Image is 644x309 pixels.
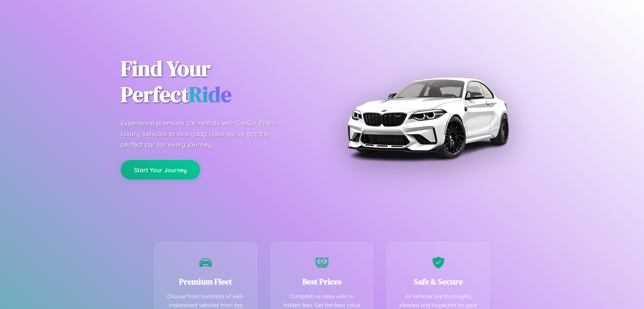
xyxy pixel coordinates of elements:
[344,34,512,202] img: Premium BMW car rental vehicle
[397,276,479,287] h3: Safe & Secure
[121,56,312,108] h1: Find Your Perfect
[165,276,247,287] h3: Premium Fleet
[281,276,363,287] h3: Best Prices
[121,118,288,150] p: Experience premium car rentals with CarGo. From luxury vehicles to everyday rides, we've got the ...
[189,80,231,109] span: Ride
[121,160,200,180] button: Start Your Journey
